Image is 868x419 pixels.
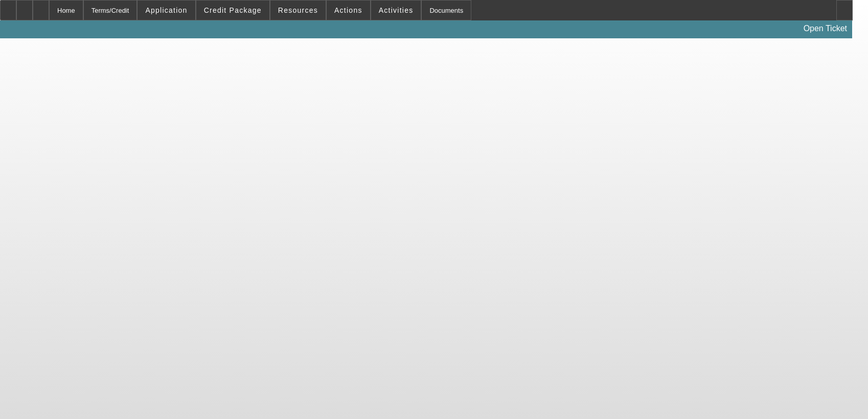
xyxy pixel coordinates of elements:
a: Open Ticket [800,20,851,37]
span: Activities [379,6,414,14]
span: Application [145,6,187,14]
button: Credit Package [196,1,269,20]
button: Resources [270,1,326,20]
span: Credit Package [204,6,262,14]
span: Resources [278,6,318,14]
span: Actions [334,6,362,14]
button: Activities [371,1,421,20]
button: Actions [327,1,370,20]
button: Application [138,1,195,20]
